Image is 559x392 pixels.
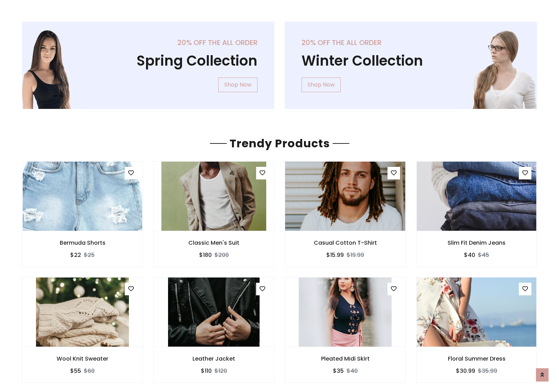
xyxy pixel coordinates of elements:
h6: Leather Jacket [154,355,274,362]
del: $19.99 [347,251,364,259]
h1: Spring Collection [39,52,257,69]
h6: Pleated Midi Skirt [285,355,405,362]
h6: $30.99 [456,368,475,374]
del: $120 [215,367,227,375]
h6: Bermuda Shorts [22,239,143,246]
h6: $110 [201,368,212,374]
span: Trendy Products [227,135,333,151]
h6: Classic Men's Suit [154,239,274,246]
h6: $180 [199,252,212,258]
h6: Casual Cotton T-Shirt [285,239,405,246]
h6: $35 [333,368,344,374]
del: $200 [215,251,229,259]
del: $25 [84,251,95,259]
del: $35.99 [478,367,497,375]
a: Shop Now [218,77,257,92]
h1: Winter Collection [302,52,520,69]
del: $40 [347,367,358,375]
h6: Wool Knit Sweater [22,355,143,362]
h5: 20% off the all order [39,38,257,47]
h6: $22 [70,252,81,258]
del: $45 [478,251,489,259]
h6: $55 [70,368,81,374]
h6: Slim Fit Denim Jeans [416,239,537,246]
h6: $40 [464,252,475,258]
h6: Floral Summer Dress [416,355,537,362]
del: $60 [84,367,95,375]
h5: 20% off the all order [302,38,520,47]
a: Shop Now [302,77,341,92]
h6: $15.99 [326,252,344,258]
